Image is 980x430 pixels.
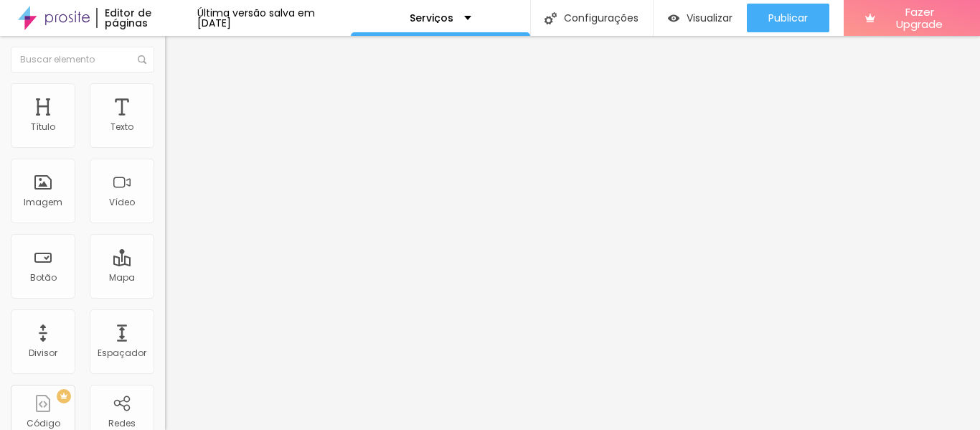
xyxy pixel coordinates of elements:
button: Visualizar [654,4,747,32]
div: Vídeo [109,197,135,207]
div: Última versão salva em [DATE] [197,8,351,28]
div: Texto [110,122,133,132]
div: Editor de páginas [96,8,197,28]
div: Mapa [109,273,135,283]
span: Publicar [768,12,808,24]
p: Serviços [410,13,453,23]
img: Icone [545,12,557,24]
img: view-1.svg [668,12,679,24]
div: Botão [30,273,57,283]
input: Buscar elemento [11,47,154,73]
div: Divisor [29,348,57,358]
div: Espaçador [98,348,146,358]
button: Publicar [747,4,829,32]
span: Fazer Upgrade [881,6,958,31]
img: Icone [138,55,146,64]
iframe: Editor [165,36,980,430]
div: Título [31,122,55,132]
div: Imagem [24,197,62,207]
span: Visualizar [687,12,732,24]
